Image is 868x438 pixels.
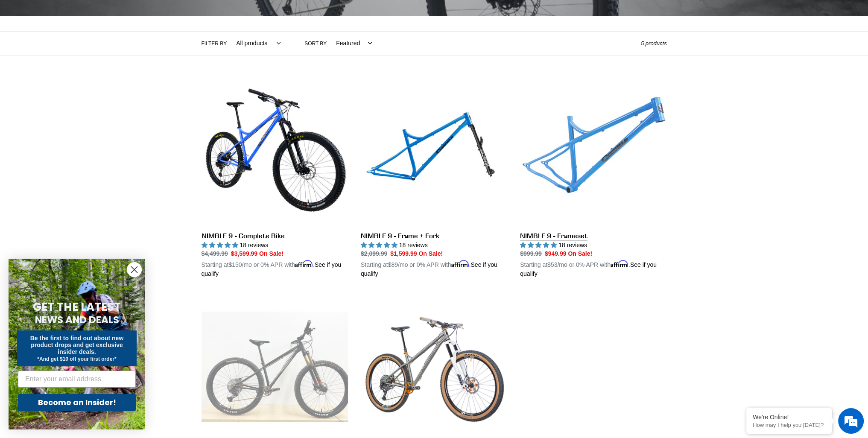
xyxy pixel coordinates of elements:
[37,356,116,362] span: *And get $10 off your first order*
[33,299,121,315] span: GET THE LATEST
[753,422,825,428] p: How may I help you today?
[18,394,136,411] button: Become an Insider!
[18,371,136,388] input: Enter your email address
[304,40,327,47] label: Sort by
[30,335,124,355] span: Be the first to find out about new product drops and get exclusive insider deals.
[753,414,825,420] div: We're Online!
[202,40,227,47] label: Filter by
[641,40,667,47] span: 5 products
[127,262,142,277] button: Close dialog
[35,313,119,327] span: NEWS AND DEALS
